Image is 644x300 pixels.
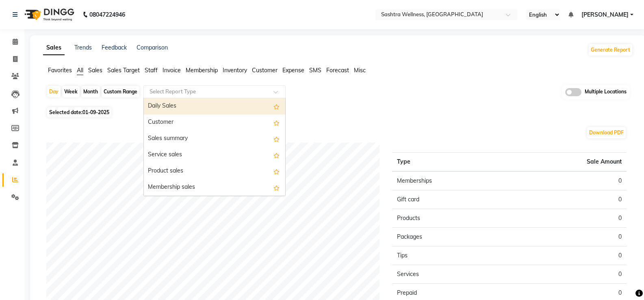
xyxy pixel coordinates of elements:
[62,86,80,97] div: Week
[354,67,366,74] span: Misc
[77,67,83,74] span: All
[223,67,247,74] span: Inventory
[509,171,627,190] td: 0
[102,44,127,51] a: Feedback
[88,67,102,74] span: Sales
[273,183,280,192] span: Add this report to Favorites List
[43,41,65,55] a: Sales
[47,107,111,117] span: Selected date:
[392,227,510,246] td: Packages
[392,265,510,283] td: Services
[144,114,285,131] div: Customer
[145,67,158,74] span: Staff
[47,86,61,97] div: Day
[163,67,181,74] span: Invoice
[143,98,286,196] ng-dropdown-panel: Options list
[144,163,285,179] div: Product sales
[581,11,629,19] span: [PERSON_NAME]
[509,190,627,209] td: 0
[589,44,632,56] button: Generate Report
[144,179,285,196] div: Membership sales
[107,67,140,74] span: Sales Target
[392,190,510,209] td: Gift card
[82,109,109,115] span: 01-09-2025
[273,118,280,127] span: Add this report to Favorites List
[392,246,510,265] td: Tips
[81,86,100,97] div: Month
[509,152,627,171] th: Sale Amount
[392,171,510,190] td: Memberships
[273,150,280,160] span: Add this report to Favorites List
[144,131,285,147] div: Sales summary
[74,44,92,51] a: Trends
[186,67,218,74] span: Membership
[89,3,125,26] b: 08047224946
[587,127,626,138] button: Download PDF
[137,44,168,51] a: Comparison
[102,86,139,97] div: Custom Range
[144,147,285,163] div: Service sales
[509,209,627,227] td: 0
[509,227,627,246] td: 0
[21,3,76,26] img: logo
[144,98,285,114] div: Daily Sales
[509,246,627,265] td: 0
[309,67,321,74] span: SMS
[392,152,510,171] th: Type
[273,101,280,111] span: Add this report to Favorites List
[282,67,304,74] span: Expense
[273,134,280,144] span: Add this report to Favorites List
[273,166,280,176] span: Add this report to Favorites List
[585,88,627,96] span: Multiple Locations
[252,67,278,74] span: Customer
[48,67,72,74] span: Favorites
[509,265,627,283] td: 0
[326,67,349,74] span: Forecast
[392,209,510,227] td: Products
